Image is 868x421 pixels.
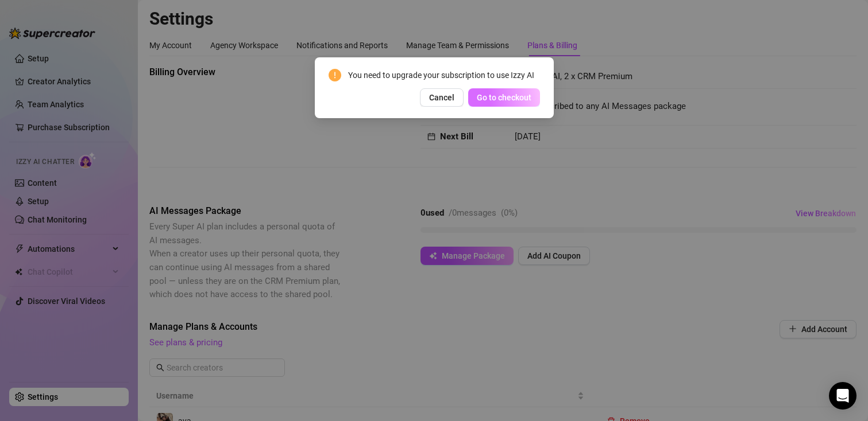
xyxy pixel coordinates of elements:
[468,88,540,107] button: Go to checkout
[477,93,531,102] span: Go to checkout
[829,382,857,410] div: Open Intercom Messenger
[429,93,454,102] span: Cancel
[420,88,464,107] button: Cancel
[329,69,341,81] span: exclamation-circle
[348,69,540,81] div: You need to upgrade your subscription to use Izzy AI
